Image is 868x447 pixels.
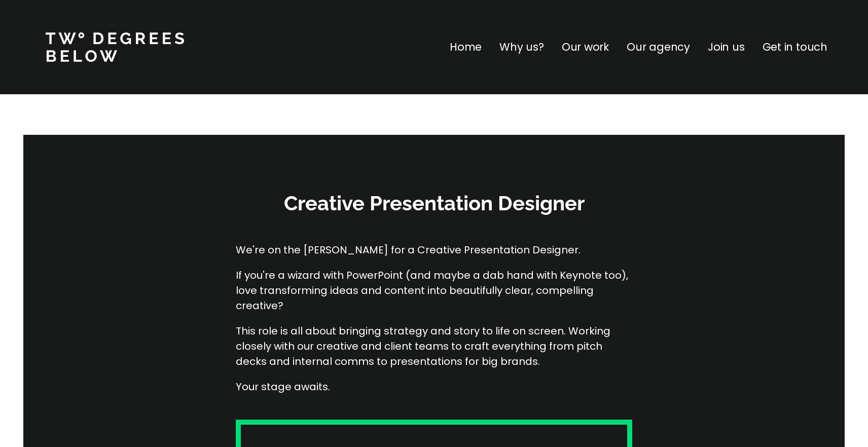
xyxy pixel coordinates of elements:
[499,39,544,55] a: Why us?
[708,39,745,55] a: Join us
[763,39,827,55] a: Get in touch
[282,190,586,217] h3: Creative Presentation Designer
[236,242,632,257] p: We're on the [PERSON_NAME] for a Creative Presentation Designer.
[236,379,632,394] p: Your stage awaits.
[236,268,632,313] p: If you're a wizard with PowerPoint (and maybe a dab hand with Keynote too), love transforming ide...
[562,39,609,55] a: Our work
[450,39,482,55] a: Home
[236,323,632,369] p: This role is all about bringing strategy and story to life on screen. Working closely with our cr...
[627,39,690,55] a: Our agency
